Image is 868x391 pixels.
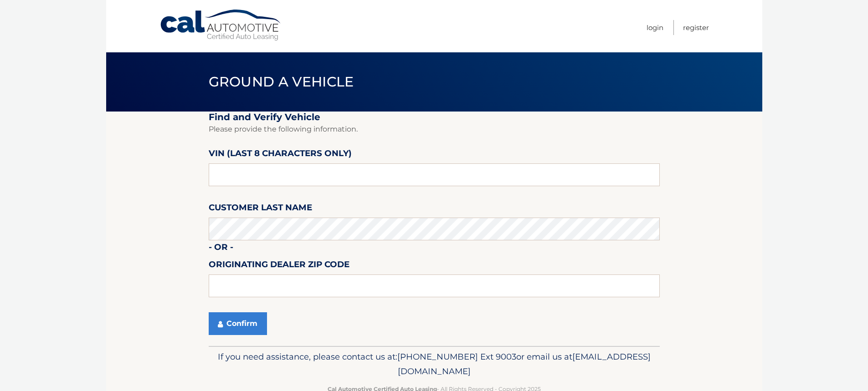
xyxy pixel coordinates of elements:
button: Confirm [209,312,267,335]
span: Ground a Vehicle [209,73,354,90]
a: Register [683,20,709,35]
p: If you need assistance, please contact us at: or email us at [215,350,654,379]
p: Please provide the following information. [209,123,660,136]
label: - or - [209,240,233,257]
label: Originating Dealer Zip Code [209,258,349,274]
label: VIN (last 8 characters only) [209,147,352,163]
h2: Find and Verify Vehicle [209,112,660,123]
label: Customer Last Name [209,201,312,218]
a: Login [647,20,663,35]
a: Cal Automotive [159,9,282,41]
span: [PHONE_NUMBER] Ext 9003 [397,351,516,362]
